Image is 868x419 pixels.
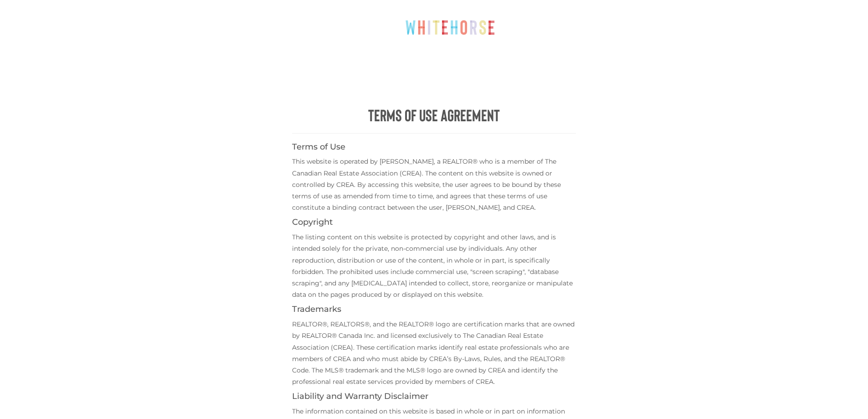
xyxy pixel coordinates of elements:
a: About [PERSON_NAME] [473,56,588,74]
a: Home [216,56,253,74]
a: Call or Text [PERSON_NAME]: [PHONE_NUMBER] [523,7,686,31]
h1: Terms of Use Agreement [292,106,576,124]
h4: Copyright [292,218,576,227]
nav: Menu [184,56,685,74]
span: Call or Text [PERSON_NAME]: [PHONE_NUMBER] [534,13,675,26]
h4: Trademarks [292,305,576,314]
p: REALTOR®, REALTORS®, and the REALTOR® logo are certification marks that are owned by REALTOR® Can... [292,319,576,388]
a: Explore Whitehorse [264,56,365,74]
h4: Liability and Warranty Disclaimer [292,392,576,401]
a: Buy [376,56,414,74]
a: Listings [599,56,652,74]
h4: Terms of Use [292,143,576,152]
p: This website is operated by [PERSON_NAME], a REALTOR® who is a member of The Canadian Real Estate... [292,156,576,213]
a: Sell [425,56,462,74]
p: The listing content on this website is protected by copyright and other laws, and is intended sol... [292,232,576,300]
